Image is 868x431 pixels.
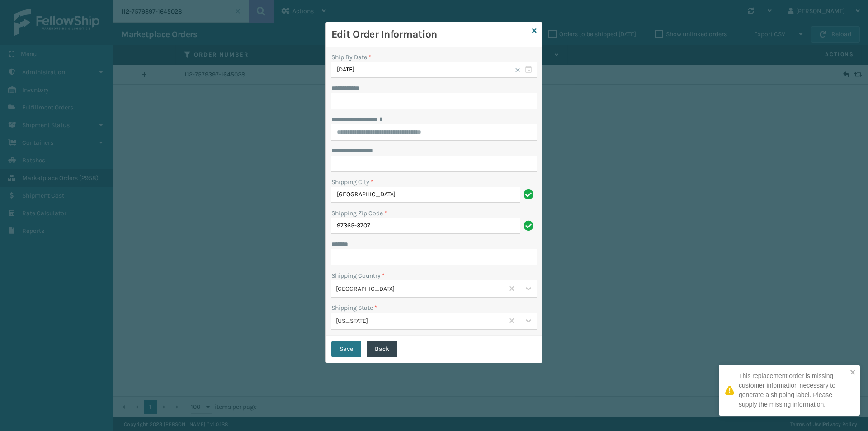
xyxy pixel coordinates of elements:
label: Shipping Zip Code [331,208,387,218]
label: Shipping State [331,303,377,313]
label: Ship By Date [331,53,371,61]
input: MM/DD/YYYY [331,62,537,78]
label: Shipping City [331,177,373,187]
div: [GEOGRAPHIC_DATA] [336,284,505,294]
button: close [850,369,856,377]
button: Back [367,341,397,357]
label: Shipping Country [331,271,385,280]
h3: Edit Order Information [331,28,528,41]
div: [US_STATE] [336,316,505,326]
button: Save [331,341,361,357]
div: This replacement order is missing customer information necessary to generate a shipping label. Pl... [739,371,847,409]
